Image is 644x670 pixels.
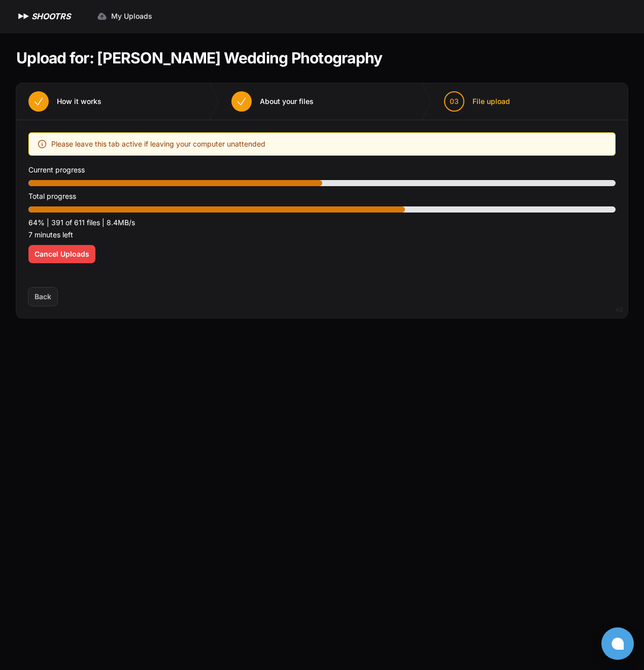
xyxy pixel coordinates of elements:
span: 03 [450,96,459,107]
a: My Uploads [91,7,158,25]
div: v2 [616,303,623,315]
h1: SHOOTRS [31,10,71,22]
span: My Uploads [111,11,152,21]
button: Cancel Uploads [28,245,95,263]
a: SHOOTRS SHOOTRS [16,10,71,22]
img: SHOOTRS [16,10,31,22]
span: How it works [57,96,101,107]
h1: Upload for: [PERSON_NAME] Wedding Photography [16,49,382,67]
button: Open chat window [601,627,634,660]
span: About your files [260,96,314,107]
span: File upload [472,96,510,107]
p: 64% | 391 of 611 files | 8.4MB/s [28,217,616,229]
p: 7 minutes left [28,229,616,241]
span: Cancel Uploads [35,249,89,259]
button: How it works [16,83,114,120]
p: Current progress [28,164,616,176]
button: 03 File upload [432,83,522,120]
p: Total progress [28,190,616,202]
span: Please leave this tab active if leaving your computer unattended [51,138,265,150]
button: About your files [219,83,326,120]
